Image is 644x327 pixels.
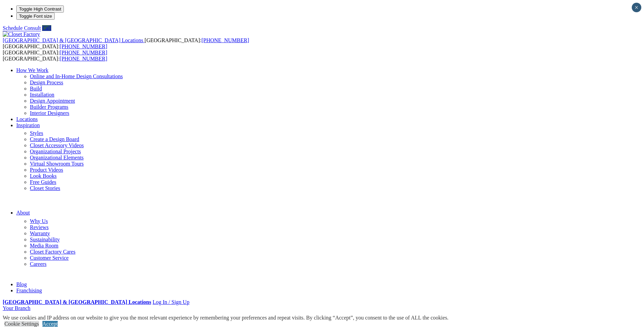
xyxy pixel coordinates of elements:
a: Accept [42,321,58,327]
a: [PHONE_NUMBER] [60,56,107,62]
a: Online and In-Home Design Consultations [30,73,123,79]
span: [GEOGRAPHIC_DATA] & [GEOGRAPHIC_DATA] Locations [3,37,143,43]
a: Interior Designers [30,110,69,116]
button: Close [632,3,641,12]
a: Build [30,86,42,91]
a: Organizational Elements [30,155,84,160]
a: Installation [30,92,54,98]
a: Create a Design Board [30,136,79,142]
a: How We Work [16,67,49,73]
img: Closet Factory [3,31,40,37]
a: About [16,210,30,216]
a: Product Videos [30,167,63,173]
a: [PHONE_NUMBER] [60,50,107,55]
a: Warranty [30,230,50,236]
button: Toggle High Contrast [16,5,64,13]
a: Reviews [30,224,49,230]
a: Customer Service [30,255,69,261]
a: Organizational Projects [30,149,81,154]
a: Virtual Showroom Tours [30,161,84,167]
a: Styles [30,130,43,136]
span: Toggle High Contrast [19,6,61,12]
a: Cookie Settings [4,321,39,327]
a: Inspiration [16,122,40,128]
a: Closet Factory Cares [30,249,75,255]
a: Blog [16,281,27,287]
a: [PHONE_NUMBER] [60,44,107,49]
span: [GEOGRAPHIC_DATA]: [GEOGRAPHIC_DATA]: [3,37,249,49]
button: Toggle Font size [16,13,55,20]
a: Media Room [30,243,58,248]
a: Design Process [30,80,63,85]
a: Your Branch [3,305,30,311]
a: [GEOGRAPHIC_DATA] & [GEOGRAPHIC_DATA] Locations [3,299,151,305]
a: Closet Stories [30,185,60,191]
a: [PHONE_NUMBER] [201,37,249,43]
a: Sustainability [30,237,60,242]
a: Careers [30,261,47,267]
div: We use cookies and IP address on our website to give you the most relevant experience by remember... [3,315,448,321]
span: [GEOGRAPHIC_DATA]: [GEOGRAPHIC_DATA]: [3,50,107,62]
a: Closet Accessory Videos [30,142,84,148]
a: [GEOGRAPHIC_DATA] & [GEOGRAPHIC_DATA] Locations [3,37,145,43]
a: Schedule Consult [3,25,41,31]
a: Locations [16,116,38,122]
a: Why Us [30,218,48,224]
a: Free Guides [30,179,56,185]
a: Call [42,25,51,31]
a: Franchising [16,288,42,293]
span: Toggle Font size [19,14,52,19]
a: Look Books [30,173,57,179]
a: Design Appointment [30,98,75,104]
a: Log In / Sign Up [152,299,189,305]
a: Builder Programs [30,104,68,110]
